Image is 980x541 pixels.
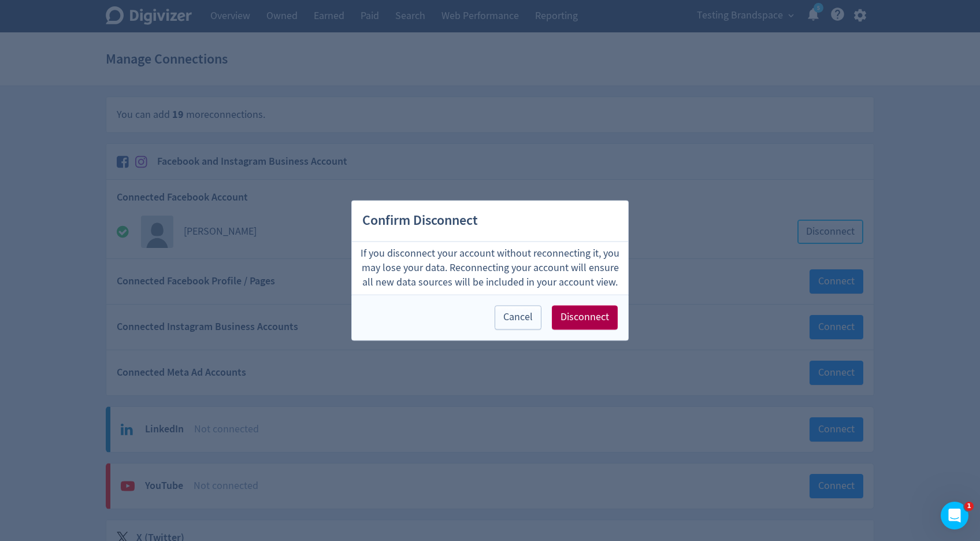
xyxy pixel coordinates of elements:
span: Cancel [503,313,533,323]
span: 1 [964,502,974,511]
iframe: Intercom live chat [941,502,968,529]
button: Cancel [495,306,541,330]
h2: Confirm Disconnect [352,201,628,242]
span: Disconnect [560,313,609,323]
button: Disconnect [552,306,618,330]
p: If you disconnect your account without reconnecting it, you may lose your data. Reconnecting your... [357,246,623,290]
